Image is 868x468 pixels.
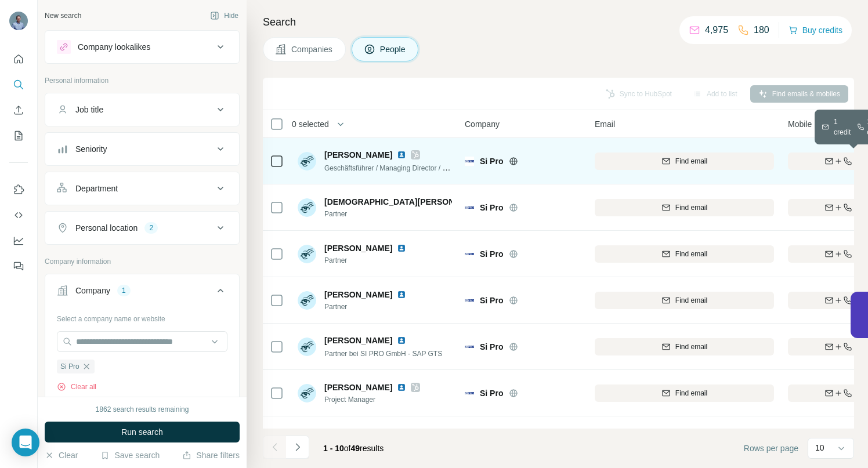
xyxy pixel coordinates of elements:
[75,143,107,155] div: Seniority
[788,118,812,130] span: Mobile
[45,96,239,124] button: Job title
[595,153,774,170] button: Find email
[45,449,78,461] button: Clear
[9,100,28,121] button: Enrich CSV
[45,75,240,86] p: Personal information
[397,336,406,345] img: LinkedIn logo
[324,428,392,440] span: [PERSON_NAME]
[675,388,707,398] span: Find email
[75,104,103,115] div: Job title
[75,183,118,194] div: Department
[100,449,160,461] button: Save search
[480,202,503,213] span: Si Pro
[298,245,316,263] img: Avatar
[595,199,774,216] button: Find email
[12,429,39,456] div: Open Intercom Messenger
[9,205,28,226] button: Use Surfe API
[9,125,28,146] button: My lists
[675,202,707,213] span: Find email
[78,41,150,53] div: Company lookalikes
[298,152,316,170] img: Avatar
[286,436,309,459] button: Navigate to next page
[397,290,406,299] img: LinkedIn logo
[595,118,615,130] span: Email
[324,382,392,393] span: [PERSON_NAME]
[324,289,392,300] span: [PERSON_NAME]
[465,342,474,351] img: Logo of Si Pro
[57,309,227,324] div: Select a company name or website
[45,214,239,242] button: Personal location2
[344,444,351,453] span: of
[45,135,239,163] button: Seniority
[45,422,240,442] button: Run search
[298,338,316,356] img: Avatar
[45,33,239,61] button: Company lookalikes
[324,335,392,346] span: [PERSON_NAME]
[465,118,500,130] span: Company
[182,449,240,461] button: Share filters
[9,12,28,30] img: Avatar
[291,43,334,55] span: Companies
[324,255,420,266] span: Partner
[324,302,420,312] span: Partner
[45,256,240,267] p: Company information
[480,387,503,399] span: Si Pro
[595,338,774,355] button: Find email
[45,10,81,21] div: New search
[675,295,707,306] span: Find email
[60,361,79,372] span: Si Pro
[9,49,28,70] button: Quick start
[298,198,316,217] img: Avatar
[298,384,316,402] img: Avatar
[324,163,479,172] span: Geschäftsführer / Managing Director / Co-Founder
[96,404,189,415] div: 1862 search results remaining
[324,196,486,208] span: [DEMOGRAPHIC_DATA][PERSON_NAME]
[57,382,96,392] button: Clear all
[789,22,842,38] button: Buy credits
[595,245,774,263] button: Find email
[465,203,474,212] img: Logo of Si Pro
[815,442,824,454] p: 10
[465,296,474,305] img: Logo of Si Pro
[397,244,406,253] img: LinkedIn logo
[465,249,474,259] img: Logo of Si Pro
[380,43,407,55] span: People
[9,230,28,251] button: Dashboard
[75,222,138,234] div: Personal location
[9,74,28,95] button: Search
[202,7,247,24] button: Hide
[75,285,110,296] div: Company
[351,444,360,453] span: 49
[397,383,406,392] img: LinkedIn logo
[324,149,392,161] span: [PERSON_NAME]
[324,394,420,405] span: Project Manager
[292,118,329,130] span: 0 selected
[117,285,131,296] div: 1
[144,223,158,233] div: 2
[45,175,239,202] button: Department
[705,23,728,37] p: 4,975
[744,442,798,454] span: Rows per page
[595,292,774,309] button: Find email
[298,291,316,310] img: Avatar
[397,150,406,159] img: LinkedIn logo
[324,350,442,358] span: Partner bei SI PRO GmbH - SAP GTS
[675,249,707,259] span: Find email
[323,444,344,453] span: 1 - 10
[465,157,474,166] img: Logo of Si Pro
[9,179,28,200] button: Use Surfe on LinkedIn
[480,248,503,260] span: Si Pro
[263,14,854,30] h4: Search
[465,389,474,398] img: Logo of Si Pro
[324,242,392,254] span: [PERSON_NAME]
[45,277,239,309] button: Company1
[480,295,503,306] span: Si Pro
[480,341,503,353] span: Si Pro
[9,256,28,277] button: Feedback
[675,342,707,352] span: Find email
[121,426,163,438] span: Run search
[675,156,707,166] span: Find email
[480,155,503,167] span: Si Pro
[324,209,452,219] span: Partner
[595,384,774,402] button: Find email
